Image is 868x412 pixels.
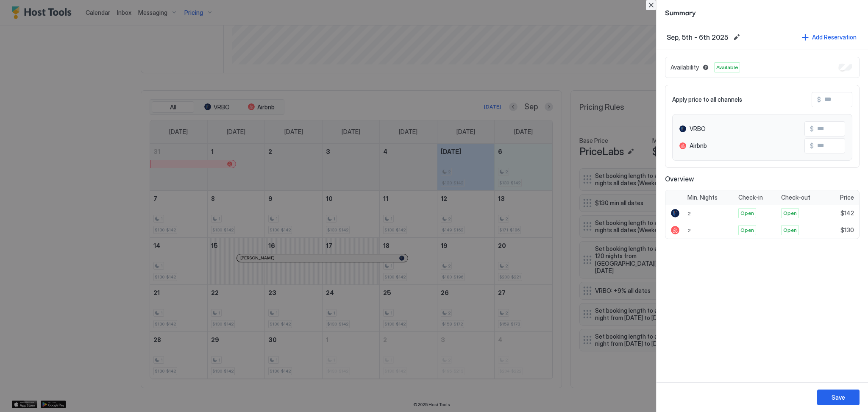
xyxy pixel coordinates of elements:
button: Blocked dates override all pricing rules and remain unavailable until manually unblocked [701,62,711,72]
span: Apply price to all channels [672,96,742,103]
span: Available [716,64,738,71]
button: Save [817,390,860,405]
span: 2 [687,210,691,217]
span: Open [783,209,797,217]
span: $ [810,142,814,150]
span: $ [810,125,814,133]
span: Overview [665,175,860,183]
span: Min. Nights [687,194,718,201]
span: $142 [840,209,854,217]
span: Open [740,209,754,217]
span: Availability [670,64,699,71]
button: Edit date range [732,32,742,42]
span: Check-out [781,194,810,201]
span: 2 [687,227,691,234]
button: Add Reservation [801,31,858,43]
span: Open [740,226,754,234]
span: $130 [840,226,854,234]
span: Check-in [738,194,763,201]
span: Sep, 5th - 6th 2025 [667,33,728,42]
span: VRBO [690,125,706,133]
span: Summary [665,7,860,17]
div: Add Reservation [812,33,857,42]
div: Save [832,393,845,402]
span: Open [783,226,797,234]
span: $ [817,96,821,103]
span: Airbnb [690,142,707,150]
span: Price [840,194,854,201]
